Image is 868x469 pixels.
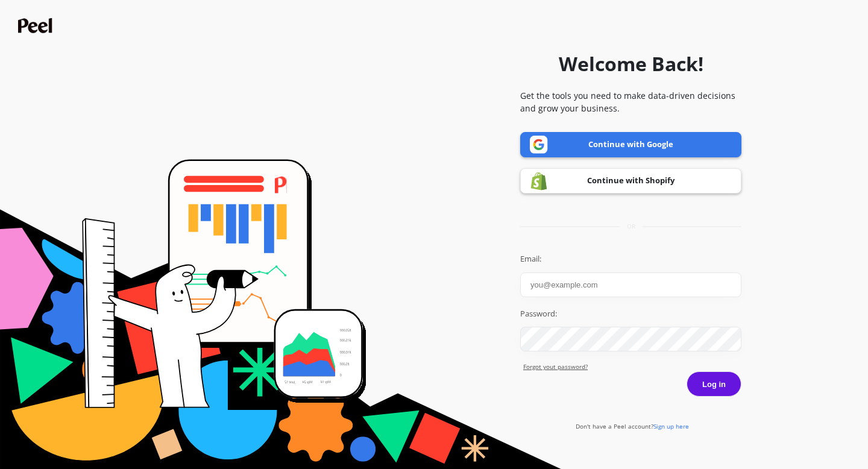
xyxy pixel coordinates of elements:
a: Don't have a Peel account?Sign up here [576,422,689,430]
img: Google logo [530,136,548,154]
h1: Welcome Back! [559,49,703,78]
p: Get the tools you need to make data-driven decisions and grow your business. [520,89,741,115]
a: Forgot yout password? [523,362,741,371]
span: Sign up here [653,422,689,430]
div: or [520,222,741,231]
label: Email: [520,253,741,265]
a: Continue with Shopify [520,168,741,194]
img: Shopify logo [530,172,548,190]
a: Continue with Google [520,132,741,157]
button: Log in [687,371,741,397]
input: you@example.com [520,272,741,297]
label: Password: [520,308,741,320]
img: Peel [18,18,55,33]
